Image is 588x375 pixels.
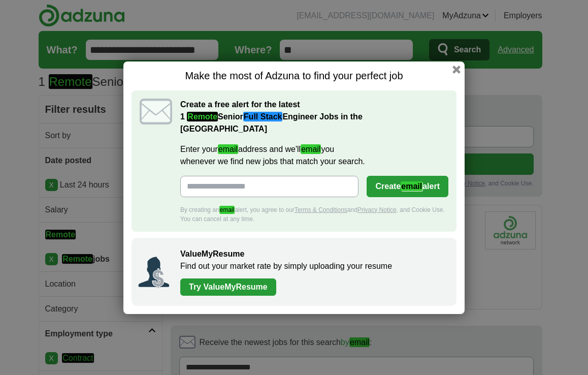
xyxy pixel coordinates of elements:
[218,144,238,154] em: email
[180,260,446,272] p: Find out your market rate by simply uploading your resume
[180,111,185,123] span: 1
[132,70,456,82] h1: Make the most of Adzuna to find your perfect job
[219,206,235,214] em: email
[180,205,448,224] div: By creating an alert, you agree to our and , and Cookie Use. You can cancel at any time.
[180,112,363,133] strong: Senior Engineer Jobs in the [GEOGRAPHIC_DATA]
[140,99,172,124] img: icon_email.svg
[295,206,347,213] a: Terms & Conditions
[367,176,448,197] button: Createemailalert
[301,144,321,154] em: email
[357,206,397,213] a: Privacy Notice
[180,99,448,135] h2: Create a free alert for the latest
[180,143,448,168] label: Enter your address and we'll you whenever we find new jobs that match your search.
[187,112,218,121] em: Remote
[180,248,446,260] h2: ValueMyResume
[180,278,276,296] a: Try ValueMyResume
[401,181,422,191] em: email
[243,112,283,121] em: Full Stack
